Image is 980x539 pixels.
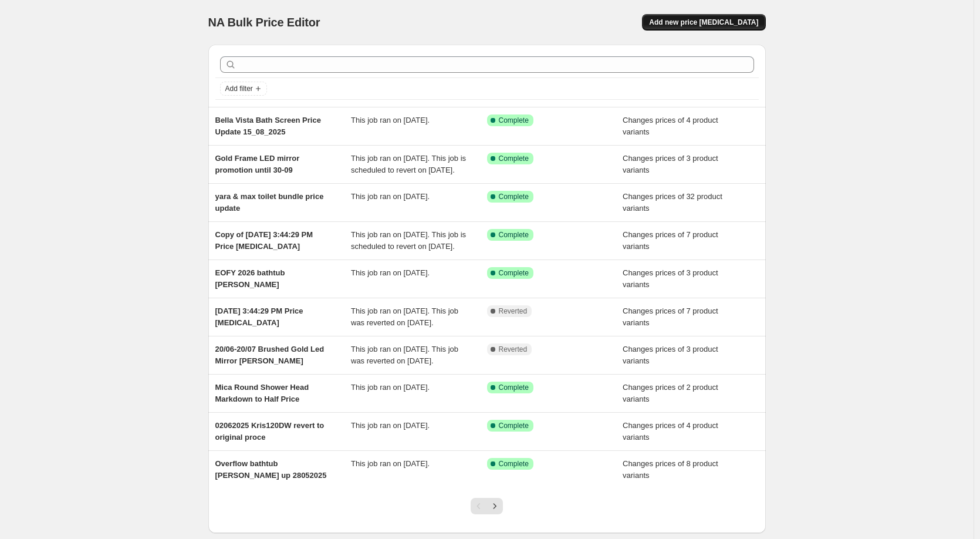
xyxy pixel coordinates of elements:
span: Gold Frame LED mirror promotion until 30-09 [215,154,300,174]
nav: Pagination [471,498,503,514]
span: 20/06-20/07 Brushed Gold Led Mirror [PERSON_NAME] [215,345,325,365]
span: Complete [499,383,529,392]
span: Changes prices of 7 product variants [623,306,718,327]
span: This job ran on [DATE]. This job was reverted on [DATE]. [351,306,458,327]
span: This job ran on [DATE]. This job was reverted on [DATE]. [351,345,458,365]
span: Complete [499,421,529,430]
span: Complete [499,230,529,240]
span: Changes prices of 3 product variants [623,154,718,174]
span: 02062025 Kris120DW revert to original proce [215,421,325,442]
span: Add new price [MEDICAL_DATA] [649,18,758,27]
span: Changes prices of 2 product variants [623,383,718,403]
span: Changes prices of 32 product variants [623,192,722,213]
span: Add filter [225,84,253,93]
span: This job ran on [DATE]. [351,268,430,277]
span: Complete [499,459,529,469]
span: NA Bulk Price Editor [208,16,320,29]
span: Copy of [DATE] 3:44:29 PM Price [MEDICAL_DATA] [215,230,313,251]
span: Reverted [499,345,528,354]
span: Mica Round Shower Head Markdown to Half Price [215,383,309,403]
span: Bella Vista Bath Screen Price Update 15_08_2025 [215,116,321,136]
button: Add filter [220,82,267,96]
span: This job ran on [DATE]. [351,459,430,468]
span: Changes prices of 4 product variants [623,116,718,136]
span: Complete [499,116,529,125]
span: yara & max toilet bundle price update [215,192,324,213]
span: Changes prices of 8 product variants [623,459,718,480]
span: This job ran on [DATE]. This job is scheduled to revert on [DATE]. [351,154,466,174]
span: This job ran on [DATE]. [351,116,430,124]
span: This job ran on [DATE]. [351,192,430,201]
span: Overflow bathtub [PERSON_NAME] up 28052025 [215,459,327,480]
span: Complete [499,192,529,201]
span: Changes prices of 4 product variants [623,421,718,442]
span: Complete [499,154,529,163]
span: This job ran on [DATE]. This job is scheduled to revert on [DATE]. [351,230,466,251]
span: Changes prices of 7 product variants [623,230,718,251]
button: Next [486,498,503,514]
span: [DATE] 3:44:29 PM Price [MEDICAL_DATA] [215,306,303,327]
span: This job ran on [DATE]. [351,383,430,392]
button: Add new price [MEDICAL_DATA] [642,14,765,31]
span: Changes prices of 3 product variants [623,345,718,365]
span: This job ran on [DATE]. [351,421,430,430]
span: Complete [499,268,529,278]
span: EOFY 2026 bathtub [PERSON_NAME] [215,268,285,289]
span: Changes prices of 3 product variants [623,268,718,289]
span: Reverted [499,306,528,316]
